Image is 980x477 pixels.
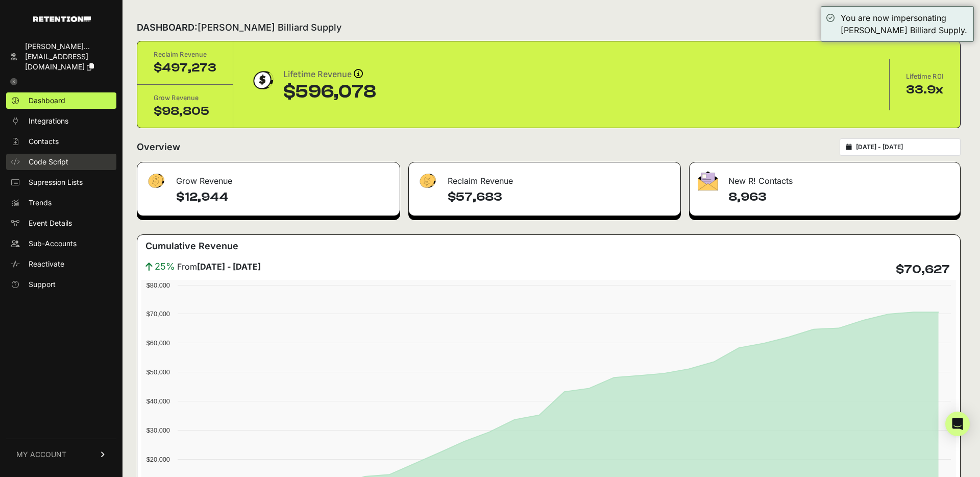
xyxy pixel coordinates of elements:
strong: [DATE] - [DATE] [197,261,261,272]
span: Trends [29,198,52,208]
text: $50,000 [146,368,170,376]
div: Reclaim Revenue [409,162,680,193]
a: Event Details [6,215,116,231]
text: $70,000 [146,310,170,318]
a: Code Script [6,154,116,170]
img: Retention.com [33,16,91,22]
a: Trends [6,195,116,211]
span: Integrations [29,116,68,126]
h4: $70,627 [896,261,950,278]
text: $20,000 [146,456,170,463]
text: $60,000 [146,339,170,347]
h2: Overview [137,140,180,154]
h2: DASHBOARD: [137,20,341,35]
h3: Cumulative Revenue [145,239,238,253]
span: Dashboard [29,96,65,106]
div: Grow Revenue [154,93,216,103]
span: Code Script [29,157,68,167]
span: Sub-Accounts [29,238,77,249]
span: [PERSON_NAME] Billiard Supply [198,22,341,33]
a: Supression Lists [6,174,116,190]
h4: $12,944 [176,189,391,205]
a: Integrations [6,113,116,129]
img: fa-dollar-13500eef13a19c4ab2b9ed9ad552e47b0d9fc28b02b83b90ba0e00f96d6372e9.png [417,171,437,191]
text: $30,000 [146,426,170,434]
div: New R! Contacts [690,162,960,193]
div: Lifetime ROI [906,71,944,82]
span: Supression Lists [29,177,83,187]
a: [PERSON_NAME]... [EMAIL_ADDRESS][DOMAIN_NAME] [6,38,116,75]
div: 33.9x [906,82,944,98]
h4: 8,963 [728,189,952,205]
div: $497,273 [154,60,216,76]
a: Dashboard [6,92,116,109]
div: You are now impersonating [PERSON_NAME] Billiard Supply. [841,12,968,36]
div: Open Intercom Messenger [945,412,970,436]
a: Contacts [6,133,116,150]
span: Event Details [29,218,72,228]
a: MY ACCOUNT [6,439,116,470]
a: Sub-Accounts [6,235,116,252]
img: dollar-coin-05c43ed7efb7bc0c12610022525b4bbbb207c7efeef5aecc26f025e68dcafac9.png [250,67,275,93]
span: From [177,260,261,273]
span: MY ACCOUNT [16,449,66,460]
div: [PERSON_NAME]... [25,41,112,52]
text: $40,000 [146,397,170,405]
a: Support [6,276,116,293]
div: Lifetime Revenue [283,67,376,82]
a: Reactivate [6,256,116,272]
text: $80,000 [146,281,170,289]
img: fa-envelope-19ae18322b30453b285274b1b8af3d052b27d846a4fbe8435d1a52b978f639a2.png [698,171,718,190]
span: [EMAIL_ADDRESS][DOMAIN_NAME] [25,52,88,71]
div: Grow Revenue [137,162,400,193]
span: 25% [155,259,175,274]
div: $98,805 [154,103,216,120]
div: $596,078 [283,82,376,102]
span: Reactivate [29,259,64,269]
span: Support [29,279,56,290]
img: fa-dollar-13500eef13a19c4ab2b9ed9ad552e47b0d9fc28b02b83b90ba0e00f96d6372e9.png [145,171,166,191]
h4: $57,683 [448,189,672,205]
span: Contacts [29,136,59,147]
div: Reclaim Revenue [154,50,216,60]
